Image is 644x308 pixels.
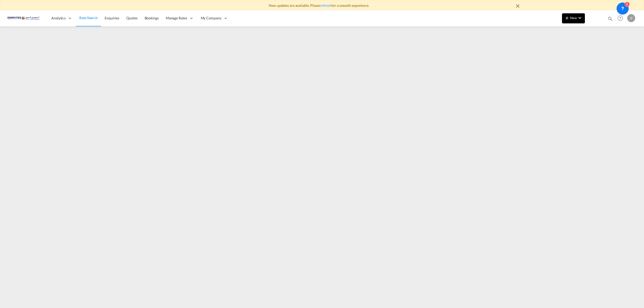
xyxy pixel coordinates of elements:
span: Help [616,14,625,22]
div: Manage Rates [162,10,197,26]
span: Manage Rates [166,16,187,21]
span: Rate Search [79,16,98,20]
a: Rate Search [76,10,101,26]
span: New [564,16,583,20]
div: V [627,14,635,22]
a: Bookings [141,10,162,26]
span: Analytics [51,16,66,21]
md-icon: icon-plus 400-fg [564,15,570,21]
md-icon: icon-chevron-down [577,15,583,21]
img: c67187802a5a11ec94275b5db69a26e6.png [8,13,42,24]
span: Quotes [126,16,137,20]
span: My Company [201,16,221,21]
a: Quotes [123,10,141,26]
md-icon: icon-close [515,3,521,9]
a: refresh [320,3,331,8]
span: Enquiries [105,16,119,20]
a: Enquiries [101,10,123,26]
div: Help [616,14,627,23]
div: icon-magnify [608,16,613,23]
button: icon-plus 400-fgNewicon-chevron-down [562,13,585,23]
div: New updates are available. Please for a smooth experience. [121,3,523,8]
div: Analytics [48,10,76,26]
div: My Company [197,10,231,26]
md-icon: icon-magnify [608,16,613,21]
span: Bookings [145,16,159,20]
